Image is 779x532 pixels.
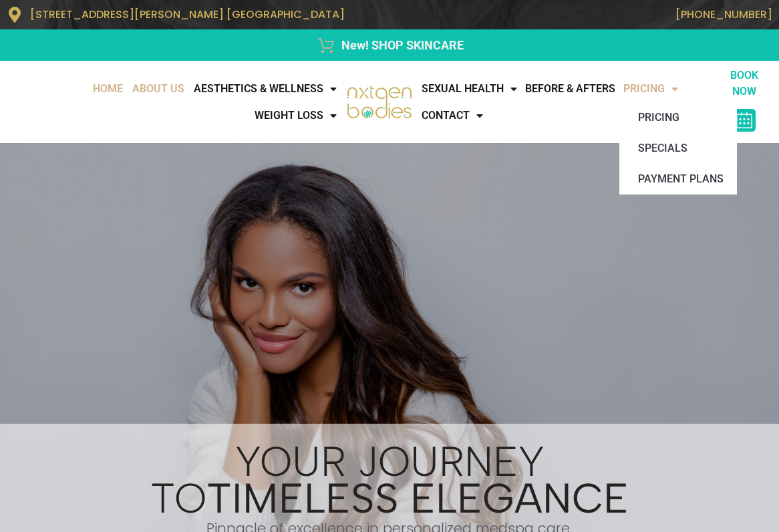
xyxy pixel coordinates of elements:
nav: Menu [7,76,341,129]
a: Specials [619,133,737,164]
b: timeless elegance [206,473,629,523]
p: [PHONE_NUMBER] [396,8,772,21]
p: BOOK NOW [722,68,767,100]
h1: Your Journey to [122,443,657,517]
a: Pricing [619,102,737,133]
nav: Menu [418,76,722,129]
a: AESTHETICS & WELLNESS [189,76,341,102]
a: New! SHOP SKINCARE [7,36,772,54]
a: Before & Afters [521,76,619,102]
a: WEIGHT LOSS [250,102,341,129]
span: [STREET_ADDRESS][PERSON_NAME] [GEOGRAPHIC_DATA] [30,7,345,22]
span: New! SHOP SKINCARE [338,36,464,54]
a: About Us [128,76,189,102]
a: Pricing [619,76,682,102]
a: Home [88,76,128,102]
ul: Pricing [619,102,737,194]
a: Payment Plans [619,164,737,194]
a: CONTACT [418,102,487,129]
a: Sexual Health [418,76,521,102]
